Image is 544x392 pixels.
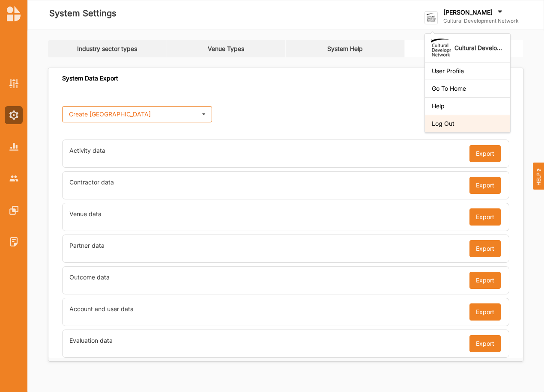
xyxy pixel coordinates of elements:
[48,40,167,57] a: Industry sector types
[9,143,18,150] img: System Reports
[69,146,105,159] label: Activity data
[7,6,21,21] img: logo
[69,305,134,317] label: Account and user data
[469,240,501,257] button: Export
[5,74,23,92] a: Activity Settings
[5,233,23,251] a: System Logs
[432,67,503,75] div: User Profile
[167,40,286,57] a: Venue Types
[9,79,18,88] img: Activity Settings
[5,169,23,187] a: Accounts & Users
[469,145,501,162] button: Export
[69,178,114,190] label: Contractor data
[9,110,18,120] img: System Settings
[443,18,519,24] label: Cultural Development Network
[443,9,493,16] label: [PERSON_NAME]
[9,206,18,215] img: Features
[424,11,438,24] img: logo
[469,303,501,321] button: Export
[9,175,18,181] img: Accounts & Users
[286,40,405,57] a: System Help
[469,335,501,352] button: Export
[69,273,110,285] label: Outcome data
[5,201,23,219] a: Features
[49,6,117,21] label: System Settings
[62,74,118,82] div: System Data Export
[432,85,503,92] div: Go To Home
[469,208,501,226] button: Export
[469,177,501,194] button: Export
[5,106,23,124] a: System Settings
[405,40,524,57] a: System Data Export
[469,272,501,289] button: Export
[69,336,113,349] label: Evaluation data
[5,138,23,156] a: System Reports
[432,102,503,110] div: Help
[9,237,18,246] img: System Logs
[432,120,503,128] div: Log Out
[69,241,105,254] label: Partner data
[69,111,151,117] div: Create [GEOGRAPHIC_DATA]
[69,210,102,222] label: Venue data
